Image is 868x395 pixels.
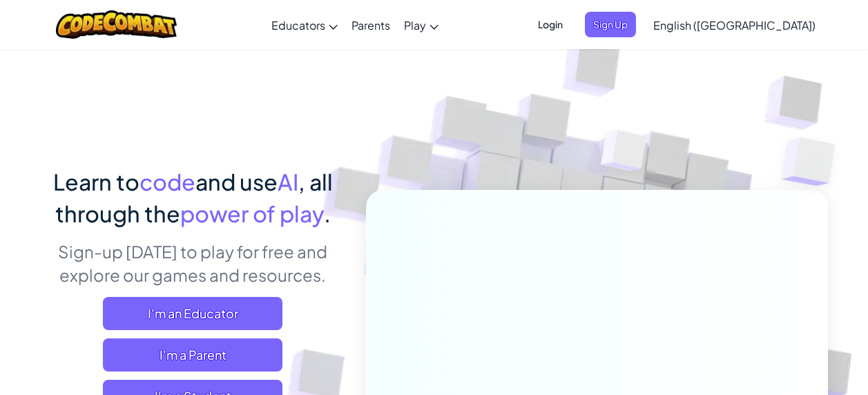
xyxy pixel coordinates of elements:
a: English ([GEOGRAPHIC_DATA]) [646,6,822,44]
span: Learn to [53,168,139,195]
a: Parents [345,6,397,44]
a: Play [397,6,445,44]
a: Educators [264,6,345,44]
span: AI [278,168,298,195]
span: English ([GEOGRAPHIC_DATA]) [653,18,816,32]
span: and use [195,168,278,195]
button: Sign Up [585,12,636,37]
img: CodeCombat logo [56,10,177,39]
span: code [139,168,195,195]
a: I'm an Educator [103,297,282,330]
img: Overlap cubes [575,103,674,206]
span: . [324,200,331,227]
span: power of play [180,200,324,227]
button: Login [530,12,571,37]
p: Sign-up [DATE] to play for free and explore our games and resources. [41,240,345,287]
span: Play [404,18,426,32]
span: Educators [271,18,325,32]
a: I'm a Parent [103,338,282,372]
